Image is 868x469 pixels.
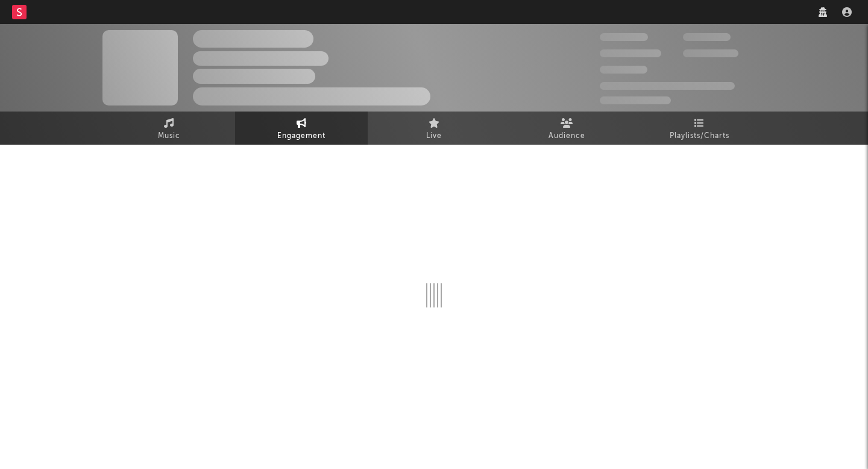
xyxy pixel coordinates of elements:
span: Live [426,129,442,143]
a: Engagement [235,112,368,145]
a: Audience [500,112,633,145]
span: 1,000,000 [683,49,738,57]
span: 300,000 [600,33,648,41]
span: 100,000 [683,33,731,41]
a: Music [102,112,235,145]
span: 50,000,000 [600,49,661,57]
span: Playlists/Charts [670,129,729,143]
span: Music [158,129,180,143]
span: 100,000 [600,66,647,74]
a: Live [368,112,500,145]
span: Audience [549,129,585,143]
span: Engagement [277,129,325,143]
span: Jump Score: 85.0 [600,96,671,104]
a: Playlists/Charts [633,112,766,145]
span: 50,000,000 Monthly Listeners [600,82,735,90]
